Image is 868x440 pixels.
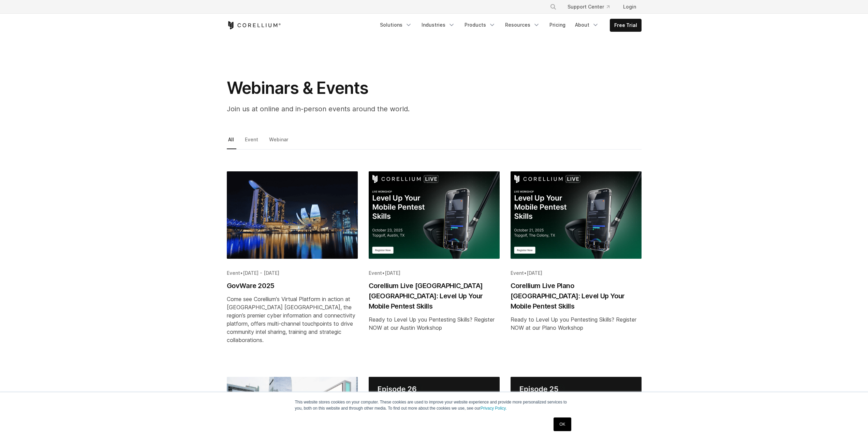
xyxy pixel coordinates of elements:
div: • [227,270,358,276]
a: About [571,19,603,31]
a: Industries [417,19,459,31]
h2: Corellium Live Plano [GEOGRAPHIC_DATA]: Level Up Your Mobile Pentest Skills [511,281,642,311]
div: Ready to Level Up you Pentesting Skills? Register NOW at our Plano Workshop [511,315,642,332]
div: • [511,270,642,276]
span: Event [511,270,524,276]
a: All [227,135,236,149]
a: Privacy Policy. [481,406,507,411]
a: Resources [501,19,544,31]
span: [DATE] - [DATE] [243,270,279,276]
a: Corellium Home [227,21,281,29]
div: • [369,270,500,276]
span: [DATE] [527,270,542,276]
a: Webinar [268,135,291,149]
img: Corellium Live Austin TX: Level Up Your Mobile Pentest Skills [369,171,500,259]
h2: GovWare 2025 [227,281,358,291]
a: Solutions [376,19,416,31]
a: Support Center [562,1,615,13]
span: Event [227,270,240,276]
a: Free Trial [610,19,641,31]
a: Blog post summary: Corellium Live Plano TX: Level Up Your Mobile Pentest Skills [511,171,642,366]
p: Join us at online and in-person events around the world. [227,104,500,114]
div: Navigation Menu [376,19,642,32]
div: Navigation Menu [542,1,642,13]
a: Pricing [545,19,570,31]
a: Login [618,1,642,13]
a: OK [554,417,571,431]
img: Corellium Live Plano TX: Level Up Your Mobile Pentest Skills [511,171,642,259]
span: Event [369,270,382,276]
span: [DATE] [385,270,400,276]
h2: Corellium Live [GEOGRAPHIC_DATA] [GEOGRAPHIC_DATA]: Level Up Your Mobile Pentest Skills [369,281,500,311]
a: Blog post summary: GovWare 2025 [227,171,358,366]
div: Come see Corellium's Virtual Platform in action at [GEOGRAPHIC_DATA] [GEOGRAPHIC_DATA], the regio... [227,295,358,344]
img: GovWare 2025 [227,171,358,259]
a: Event [244,135,261,149]
div: Ready to Level Up you Pentesting Skills? Register NOW at our Austin Workshop [369,315,500,332]
button: Search [547,1,559,13]
a: Products [460,19,500,31]
p: This website stores cookies on your computer. These cookies are used to improve your website expe... [295,399,573,411]
a: Blog post summary: Corellium Live Austin TX: Level Up Your Mobile Pentest Skills [369,171,500,366]
h1: Webinars & Events [227,78,500,98]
